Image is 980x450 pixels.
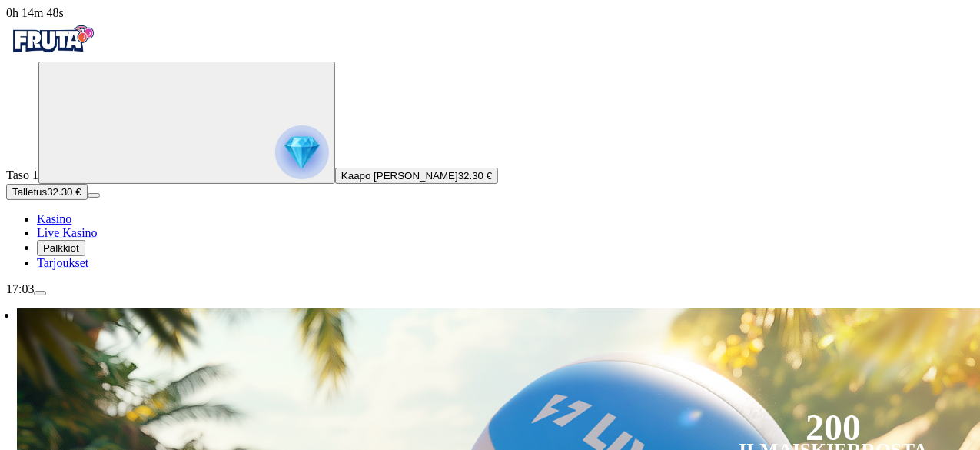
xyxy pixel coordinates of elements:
[6,184,88,200] button: Talletusplus icon32.30 €
[37,212,71,225] a: diamond iconKasino
[38,62,335,184] button: reward progress
[37,226,98,239] a: poker-chip iconLive Kasino
[43,242,79,254] span: Palkkiot
[275,125,329,179] img: reward progress
[37,226,98,239] span: Live Kasino
[6,282,34,295] span: 17:03
[335,168,498,184] button: Kaapo [PERSON_NAME]32.30 €
[47,186,81,198] span: 32.30 €
[6,48,98,61] a: Fruta
[37,256,88,269] span: Tarjoukset
[37,256,88,269] a: gift-inverted iconTarjoukset
[6,168,38,182] span: Taso 1
[12,186,47,198] span: Talletus
[341,170,458,182] span: Kaapo [PERSON_NAME]
[6,6,64,19] span: user session time
[34,291,46,295] button: menu
[37,240,85,256] button: reward iconPalkkiot
[458,170,492,182] span: 32.30 €
[37,212,71,225] span: Kasino
[6,20,974,270] nav: Primary
[806,418,861,437] div: 200
[6,20,98,58] img: Fruta
[88,193,100,198] button: menu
